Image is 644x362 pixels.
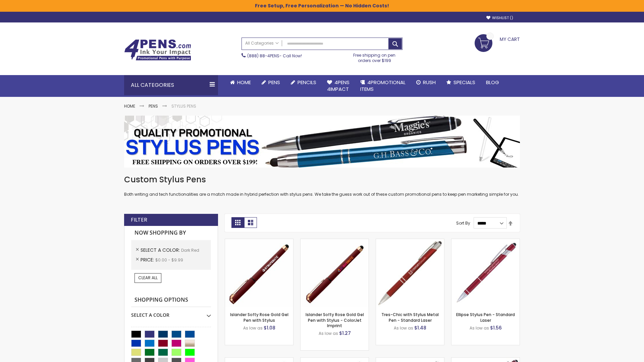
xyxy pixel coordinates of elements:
[149,103,158,109] a: Pens
[411,75,441,90] a: Rush
[135,273,161,283] a: Clear All
[301,239,369,307] img: Islander Softy Rose Gold Gel Pen with Stylus - ColorJet Imprint-Dark Red
[339,330,351,337] span: $1.27
[456,220,470,226] label: Sort By
[225,239,293,244] a: Islander Softy Rose Gold Gel Pen with Stylus-Dark Red
[298,79,316,86] span: Pencils
[394,325,413,331] span: As low as
[376,239,444,244] a: Tres-Chic with Stylus Metal Pen - Standard Laser-Dark Red
[124,174,520,185] h1: Custom Stylus Pens
[124,75,218,95] div: All Categories
[237,79,251,86] span: Home
[268,79,280,86] span: Pens
[181,247,199,253] span: Dark Red
[486,15,513,20] a: Wishlist
[131,226,211,240] strong: Now Shopping by
[346,50,403,63] div: Free shipping on pen orders over $199
[231,217,244,228] strong: Grid
[360,79,406,93] span: 4PROMOTIONAL ITEMS
[355,75,411,97] a: 4PROMOTIONALITEMS
[245,41,279,46] span: All Categories
[319,330,338,336] span: As low as
[301,239,369,244] a: Islander Softy Rose Gold Gel Pen with Stylus - ColorJet Imprint-Dark Red
[376,239,444,307] img: Tres-Chic with Stylus Metal Pen - Standard Laser-Dark Red
[441,75,481,90] a: Specials
[124,174,520,197] div: Both writing and tech functionalities are a match made in hybrid perfection with stylus pens. We ...
[423,79,436,86] span: Rush
[155,257,183,263] span: $0.00 - $9.99
[247,53,302,59] span: - Call Now!
[481,75,504,90] a: Blog
[456,312,515,323] a: Ellipse Stylus Pen - Standard Laser
[247,53,279,59] a: (888) 88-4PENS
[451,239,520,244] a: Ellipse Stylus Pen - Standard Laser-Dark Red
[414,324,426,331] span: $1.48
[131,216,147,224] strong: Filter
[138,275,158,281] span: Clear All
[243,325,263,331] span: As low as
[225,75,256,90] a: Home
[230,312,288,323] a: Islander Softy Rose Gold Gel Pen with Stylus
[490,324,502,331] span: $1.56
[453,79,475,86] span: Specials
[327,79,350,93] span: 4Pens 4impact
[141,247,181,253] span: Select A Color
[124,39,191,61] img: 4Pens Custom Pens and Promotional Products
[264,324,275,331] span: $1.08
[225,239,293,307] img: Islander Softy Rose Gold Gel Pen with Stylus-Dark Red
[451,239,520,307] img: Ellipse Stylus Pen - Standard Laser-Dark Red
[486,79,499,86] span: Blog
[470,325,489,331] span: As low as
[322,75,355,97] a: 4Pens4impact
[141,256,155,263] span: Price
[124,103,135,109] a: Home
[131,307,211,318] div: Select A Color
[171,103,196,109] strong: Stylus Pens
[256,75,285,90] a: Pens
[124,116,520,168] img: Stylus Pens
[242,38,282,49] a: All Categories
[381,312,439,323] a: Tres-Chic with Stylus Metal Pen - Standard Laser
[306,312,364,328] a: Islander Softy Rose Gold Gel Pen with Stylus - ColorJet Imprint
[285,75,322,90] a: Pencils
[131,293,211,307] strong: Shopping Options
